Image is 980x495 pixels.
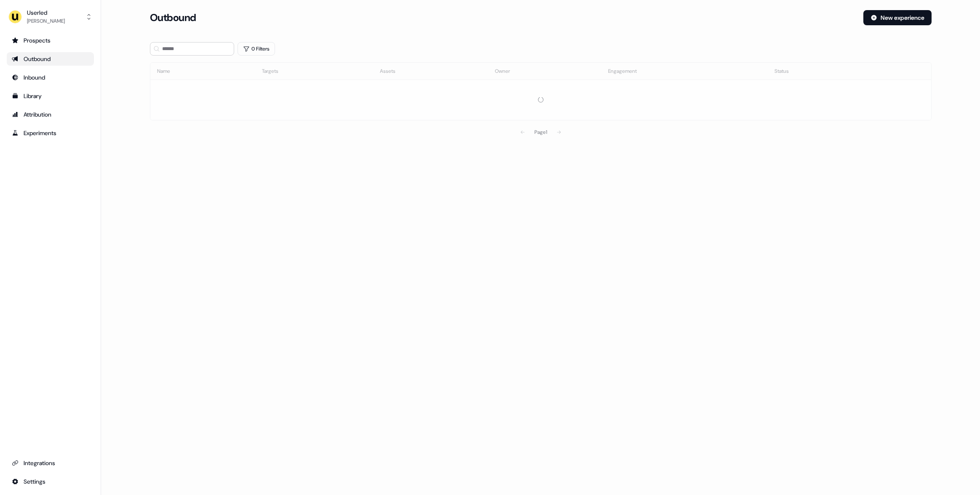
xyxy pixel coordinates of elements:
[12,110,89,119] div: Attribution
[12,459,89,467] div: Integrations
[7,71,94,84] a: Go to Inbound
[7,456,94,470] a: Go to integrations
[7,475,94,488] a: Go to integrations
[12,129,89,137] div: Experiments
[150,11,196,24] h3: Outbound
[7,7,94,27] button: Userled[PERSON_NAME]
[7,89,94,103] a: Go to templates
[7,108,94,121] a: Go to attribution
[12,92,89,100] div: Library
[12,55,89,63] div: Outbound
[12,73,89,82] div: Inbound
[863,10,932,25] button: New experience
[7,52,94,66] a: Go to outbound experience
[12,477,89,486] div: Settings
[7,34,94,47] a: Go to prospects
[7,126,94,140] a: Go to experiments
[27,17,65,25] div: [PERSON_NAME]
[12,36,89,45] div: Prospects
[27,8,65,17] div: Userled
[238,42,275,56] button: 0 Filters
